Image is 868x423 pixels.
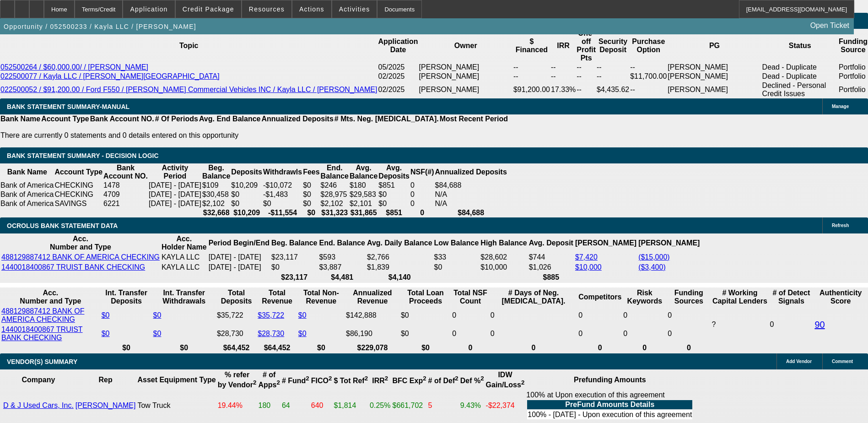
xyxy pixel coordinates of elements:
th: End. Balance [320,163,349,181]
td: [DATE] - [DATE] [148,199,202,208]
td: -- [576,81,596,98]
td: $661,702 [392,390,426,421]
button: Application [123,0,174,18]
b: FICO [311,377,332,385]
span: Activities [339,5,370,13]
th: Avg. Daily Balance [367,234,433,252]
td: $2,766 [367,253,433,262]
sup: 2 [385,375,388,382]
th: # Mts. Neg. [MEDICAL_DATA]. [334,114,439,124]
td: 5 [428,390,459,421]
td: -- [550,72,576,81]
td: $33 [434,253,480,262]
span: BANK STATEMENT SUMMARY-MANUAL [7,103,129,110]
th: Beg. Balance [271,234,318,252]
th: Annualized Deposits [434,163,507,181]
td: CHECKING [54,190,103,199]
th: End. Balance [318,234,365,252]
span: Credit Package [183,5,234,13]
th: $32,668 [202,208,231,217]
button: Credit Package [176,0,241,18]
td: 17.33% [550,81,576,98]
th: Activity Period [148,163,202,181]
th: $0 [101,343,152,352]
td: $246 [320,181,349,190]
a: [PERSON_NAME] [75,401,136,409]
a: 488129887412 BANK OF AMERICA CHECKING [1,253,160,261]
th: Total Revenue [257,288,297,306]
b: Def % [460,377,484,385]
td: 0 [452,307,489,324]
a: $0 [298,330,307,337]
span: Add Vendor [786,359,812,364]
td: $0 [263,199,302,208]
td: $851 [378,181,410,190]
td: Portfolio [838,63,868,72]
div: 100% at Upon execution of this agreement [526,391,693,420]
td: 9.43% [460,390,485,421]
a: ($3,400) [638,263,666,271]
a: $0 [102,330,110,337]
th: Funding Source [838,29,868,63]
td: $0 [231,190,263,199]
span: Resources [249,5,285,13]
th: Avg. End Balance [199,114,261,124]
td: 0 [667,307,710,324]
td: $28,730 [216,325,256,342]
td: 0 [410,181,435,190]
sup: 2 [306,375,309,382]
b: # of Apps [259,371,280,389]
th: $64,452 [257,343,297,352]
th: Total Loan Proceeds [400,288,451,306]
td: 640 [311,390,333,421]
td: $0 [302,181,320,190]
td: Declined - Personal Credit Issues [762,81,838,98]
td: Portfolio [838,72,868,81]
b: # Fund [282,377,309,385]
th: IRR [550,29,576,63]
td: -- [576,63,596,72]
td: KAYLA LLC [161,263,207,272]
td: Dead - Duplicate [762,72,838,81]
th: Acc. Number and Type [1,288,100,306]
td: $2,102 [202,199,231,208]
a: 052500264 / $60,000.00/ / [PERSON_NAME] [0,63,148,71]
th: -$11,554 [263,208,302,217]
th: Competitors [578,288,622,306]
a: $35,722 [258,311,284,319]
td: N/A [434,190,507,199]
td: -- [596,72,630,81]
th: Status [762,29,838,63]
span: Bank Statement Summary - Decision Logic [7,152,159,159]
th: Period Begin/End [208,234,270,252]
td: 0 [410,199,435,208]
sup: 2 [521,379,524,386]
th: # Days of Neg. [MEDICAL_DATA]. [490,288,577,306]
sup: 2 [455,375,458,382]
th: Withdrawls [263,163,302,181]
td: $0 [231,199,263,208]
td: 02/2025 [377,72,418,81]
th: Application Date [377,29,418,63]
th: Fees [302,163,320,181]
td: [DATE] - [DATE] [208,253,270,262]
td: -- [630,63,667,72]
td: $28,602 [480,253,527,262]
td: 0 [578,325,622,342]
span: VENDOR(S) SUMMARY [7,358,77,365]
td: 0 [578,307,622,324]
th: 0 [410,208,435,217]
th: $31,323 [320,208,349,217]
td: CHECKING [54,181,103,190]
td: -$1,483 [263,190,302,199]
th: # of Detect Signals [769,288,813,306]
td: 4709 [103,190,148,199]
td: -$10,072 [263,181,302,190]
th: Avg. Deposit [528,234,574,252]
b: PreFund Amounts Details [565,401,654,408]
a: $7,420 [575,253,598,261]
th: $229,078 [345,343,399,352]
td: $10,000 [480,263,527,272]
th: High Balance [480,234,527,252]
th: Account Type [41,114,90,124]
